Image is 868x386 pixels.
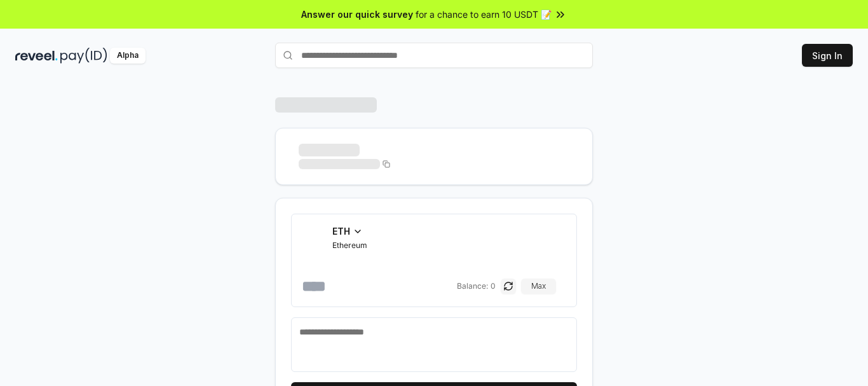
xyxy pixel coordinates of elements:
span: Answer our quick survey [301,8,413,21]
span: for a chance to earn 10 USDT 📝 [416,8,552,21]
img: reveel_dark [15,48,58,64]
button: Sign In [802,44,853,67]
img: pay_id [60,48,107,64]
button: Max [521,279,556,294]
div: Alpha [110,48,146,64]
span: Ethereum [332,240,367,251]
span: Balance: [457,281,488,291]
span: 0 [491,281,496,291]
span: ETH [332,224,350,238]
